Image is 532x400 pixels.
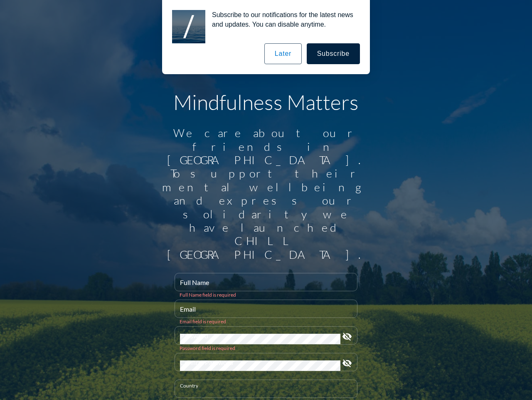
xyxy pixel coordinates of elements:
[180,307,352,317] input: Email
[172,10,205,43] img: notification icon
[180,280,352,291] input: Full Name
[158,126,374,261] div: We care about our friends in [GEOGRAPHIC_DATA]. To support their mental wellbeing and express our...
[180,318,352,325] div: Email field is required
[180,334,340,344] input: Password
[180,360,340,371] input: Confirm Password
[158,90,374,115] h1: Mindfulness Matters
[264,43,302,64] button: Later
[205,10,360,29] div: Subscribe to our notifications for the latest news and updates. You can disable anytime.
[180,345,352,351] div: Password field is required
[342,358,352,368] i: visibility_off
[342,332,352,342] i: visibility_off
[307,43,360,64] button: Subscribe
[180,387,352,397] input: Country
[180,292,352,298] div: Full Name field is required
